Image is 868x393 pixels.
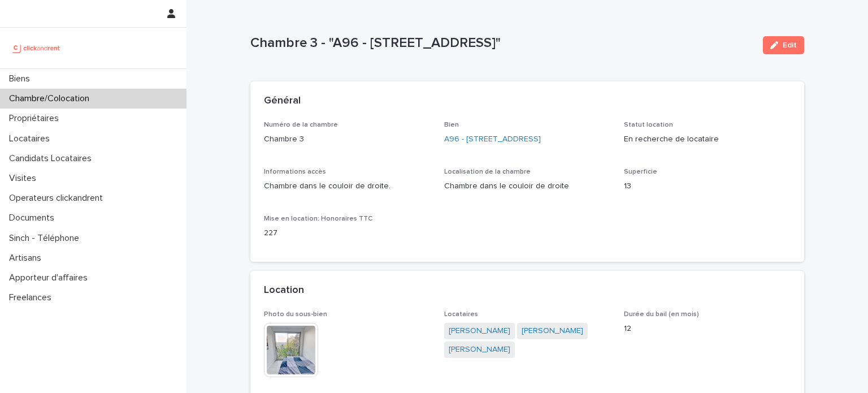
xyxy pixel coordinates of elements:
span: Photo du sous-bien [264,311,327,318]
p: Apporteur d'affaires [5,273,97,283]
span: Informations accès [264,169,326,175]
span: Edit [783,41,797,49]
button: Edit [763,36,804,54]
p: Operateurs clickandrent [5,193,112,204]
a: [PERSON_NAME] [449,344,510,356]
p: Biens [5,74,39,84]
p: Candidats Locataires [5,153,101,164]
p: Chambre/Colocation [5,93,98,104]
p: Freelances [5,292,60,303]
a: [PERSON_NAME] [449,325,510,337]
span: Locataires [444,311,478,318]
span: Superficie [624,169,657,175]
span: Durée du bail (en mois) [624,311,699,318]
a: A96 - [STREET_ADDRESS] [444,133,541,145]
p: Artisans [5,253,50,264]
p: 227 [264,227,431,239]
p: Locataires [5,133,59,144]
p: Visites [5,173,45,184]
p: Chambre 3 [264,133,431,145]
span: Numéro de la chambre [264,122,338,128]
p: Documents [5,213,63,223]
p: Chambre dans le couloir de droite. [264,180,431,192]
p: En recherche de locataire [624,133,791,145]
span: Statut location [624,122,673,128]
span: Mise en location: Honoraires TTC [264,215,372,222]
span: Localisation de la chambre [444,169,531,175]
p: Chambre 3 - "A96 - [STREET_ADDRESS]" [250,35,754,51]
p: 12 [624,323,791,335]
p: Sinch - Téléphone [5,233,88,244]
h2: Location [264,284,304,297]
h2: Général [264,95,301,107]
p: Chambre dans le couloir de droite [444,180,611,192]
span: Bien [444,122,459,128]
img: UCB0brd3T0yccxBKYDjQ [9,37,64,59]
p: 13 [624,180,791,192]
a: [PERSON_NAME] [522,325,583,337]
p: Propriétaires [5,113,68,124]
